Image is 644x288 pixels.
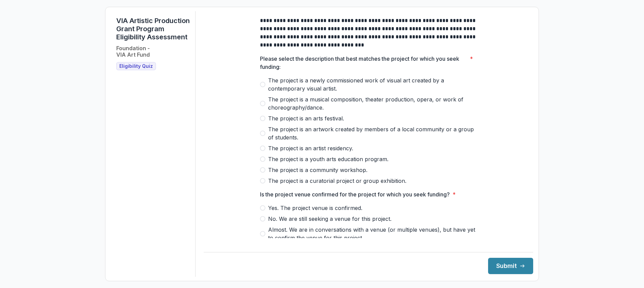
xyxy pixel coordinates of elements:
span: The project is a community workshop. [268,166,367,174]
span: The project is an artist residency. [268,144,353,152]
span: The project is a curatorial project or group exhibition. [268,177,406,185]
p: Is the project venue confirmed for the project for which you seek funding? [260,190,450,198]
span: The project is an artwork created by members of a local community or a group of students. [268,125,477,141]
h1: VIA Artistic Production Grant Program Eligibility Assessment [116,17,190,41]
span: Almost. We are in conversations with a venue (or multiple venues), but have yet to confirm the ve... [268,226,477,242]
span: Eligibility Quiz [119,63,153,69]
span: Yes. The project venue is confirmed. [268,204,362,212]
span: The project is a musical composition, theater production, opera, or work of choreography/dance. [268,95,477,112]
button: Submit [488,258,533,274]
span: The project is a youth arts education program. [268,155,388,163]
span: The project is a newly commissioned work of visual art created by a contemporary visual artist. [268,76,477,93]
h2: Foundation - VIA Art Fund [116,45,150,58]
span: The project is an arts festival. [268,114,344,122]
span: No. We are still seeking a venue for this project. [268,215,391,223]
p: Please select the description that best matches the project for which you seek funding: [260,55,467,71]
